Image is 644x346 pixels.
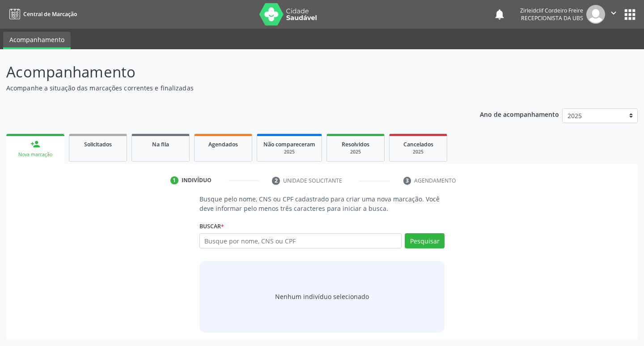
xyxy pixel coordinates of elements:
[208,141,238,148] span: Agendados
[333,149,378,155] div: 2025
[275,292,369,301] div: Nenhum indivíduo selecionado
[30,139,40,149] div: person_add
[342,141,369,148] span: Resolvidos
[586,5,605,24] img: img
[152,141,169,148] span: Na fila
[6,61,448,83] p: Acompanhamento
[480,108,559,120] p: Ano de acompanhamento
[199,233,402,248] input: Busque por nome, CNS ou CPF
[520,7,583,14] div: Zirleidclif Cordeiro Freire
[84,141,112,148] span: Solicitados
[605,5,622,24] button: 
[493,8,506,21] button: notifications
[3,32,71,49] a: Acompanhamento
[396,149,441,155] div: 2025
[263,141,315,148] span: Não compareceram
[521,14,583,22] span: Recepcionista da UBS
[263,149,315,155] div: 2025
[6,7,77,21] a: Central de Marcação
[6,83,448,93] p: Acompanhe a situação das marcações correntes e finalizadas
[403,141,433,148] span: Cancelados
[405,233,445,248] button: Pesquisar
[182,176,212,184] div: Indivíduo
[199,219,224,233] label: Buscar
[170,176,178,184] div: 1
[199,194,445,213] p: Busque pelo nome, CNS ou CPF cadastrado para criar uma nova marcação. Você deve informar pelo men...
[13,151,58,158] div: Nova marcação
[609,8,619,18] i: 
[622,7,638,22] button: apps
[23,10,77,18] span: Central de Marcação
